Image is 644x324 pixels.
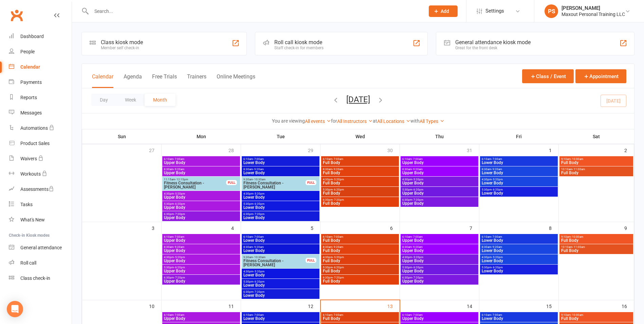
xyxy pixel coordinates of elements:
[124,73,142,88] button: Agenda
[561,161,632,165] span: Full Body
[243,238,318,242] span: Lower Body
[402,181,477,185] span: Upper Body
[481,259,556,263] span: Lower Body
[323,246,398,249] span: 8:30am
[412,235,423,238] span: - 7:00am
[562,11,625,17] div: Maxout Personal Training LLC
[175,178,188,181] span: - 12:15pm
[492,256,503,259] span: - 5:20pm
[164,161,239,165] span: Upper Body
[91,94,116,106] button: Day
[228,144,241,156] div: 28
[274,39,324,46] div: Roll call kiosk mode
[402,235,477,238] span: 6:10am
[253,290,264,293] span: - 7:20pm
[323,191,398,195] span: Full Body
[492,178,503,181] span: - 5:20pm
[164,181,226,189] span: Fitness Consultation - [PERSON_NAME]
[173,313,184,317] span: - 7:00am
[164,266,239,269] span: 5:30pm
[402,276,477,279] span: 6:30pm
[253,313,264,317] span: - 7:00am
[253,280,264,283] span: - 6:20pm
[387,300,400,311] div: 13
[332,313,343,317] span: - 7:00am
[173,235,184,238] span: - 7:00am
[164,171,239,175] span: Upper Body
[402,161,477,165] span: Upper Body
[402,246,477,249] span: 8:30am
[243,192,318,195] span: 4:30pm
[622,300,634,311] div: 16
[561,317,632,321] span: Full Body
[373,118,377,124] strong: at
[491,168,502,171] span: - 9:20am
[253,235,264,238] span: - 7:00am
[228,300,241,311] div: 11
[272,118,305,124] strong: You are viewing
[624,144,634,156] div: 2
[337,119,373,124] a: All Instructors
[331,118,337,124] strong: for
[402,201,477,205] span: Upper Body
[20,79,42,85] div: Payments
[243,202,318,205] span: 5:30pm
[164,259,239,263] span: Upper Body
[561,171,632,175] span: Full Body
[323,259,398,263] span: Full Body
[149,300,161,311] div: 10
[253,270,264,273] span: - 5:20pm
[241,129,320,144] th: Tue
[481,249,556,253] span: Lower Body
[323,238,398,242] span: Full Body
[481,188,556,191] span: 5:30pm
[323,168,398,171] span: 8:30am
[164,279,239,283] span: Upper Body
[346,95,370,104] button: [DATE]
[164,205,239,210] span: Upper Body
[243,293,318,298] span: Lower Body
[323,201,398,205] span: Full Body
[164,256,239,259] span: 4:30pm
[323,317,398,321] span: Full Body
[481,313,556,317] span: 6:10am
[9,151,72,166] a: Waivers
[323,256,398,259] span: 4:30pm
[571,313,583,317] span: - 10:00am
[492,188,503,191] span: - 6:20pm
[164,192,239,195] span: 4:30pm
[243,216,318,220] span: Lower Body
[20,186,54,192] div: Assessments
[572,246,585,249] span: - 11:00am
[243,195,318,199] span: Lower Body
[481,161,556,165] span: Lower Body
[377,119,410,124] a: All Locations
[243,178,306,181] span: 9:30am
[323,313,398,317] span: 6:10am
[491,235,502,238] span: - 7:00am
[164,235,239,238] span: 6:10am
[174,256,185,259] span: - 5:20pm
[20,217,45,222] div: What's New
[402,168,477,171] span: 8:30am
[9,90,72,105] a: Reports
[481,191,556,195] span: Lower Body
[441,8,449,14] span: Add
[253,213,264,216] span: - 7:20pm
[243,313,318,317] span: 6:10am
[82,129,162,144] th: Sun
[571,158,583,161] span: - 10:00am
[402,178,477,181] span: 4:30pm
[562,5,625,11] div: [PERSON_NAME]
[481,266,556,269] span: 5:30pm
[274,46,324,50] div: Staff check-in for members
[561,249,632,253] span: Full Body
[412,313,423,317] span: - 7:00am
[174,202,185,205] span: - 6:20pm
[402,313,477,317] span: 6:10am
[89,6,420,16] input: Search...
[164,178,226,181] span: 11:15am
[174,276,185,279] span: - 7:20pm
[8,7,25,24] a: Clubworx
[9,105,72,121] a: Messages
